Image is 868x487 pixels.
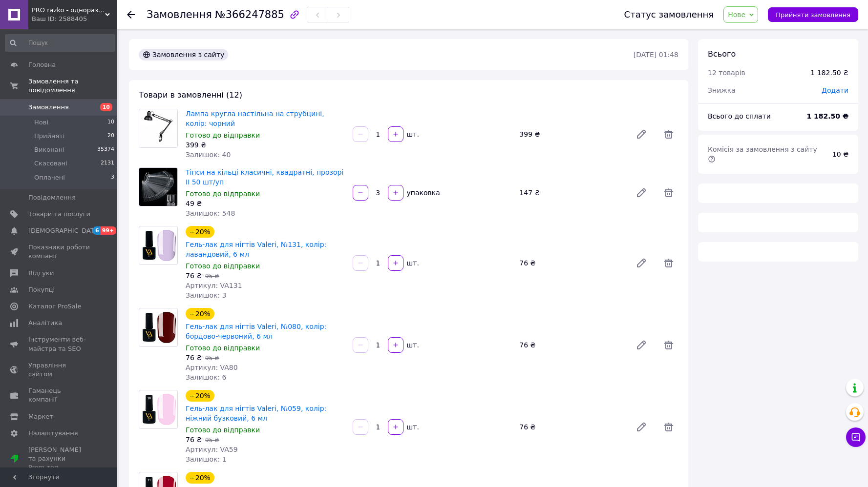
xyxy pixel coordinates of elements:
span: Повідомлення [28,193,76,202]
img: Гель-лак для нігтів Valeri, №059, колір: ніжний бузковий, 6 мл [139,393,177,426]
span: Готово до відправки [186,262,260,270]
span: PRO razko - одноразова продукція для салонів краси [32,6,105,15]
span: Залишок: 40 [186,151,231,159]
a: Гель-лак для нігтів Valeri, №131, колір: лавандовий, 6 мл [186,241,326,258]
button: Чат з покупцем [846,427,866,447]
span: Управління сайтом [28,361,90,379]
span: 95 ₴ [205,355,219,362]
span: Всього до сплати [708,112,771,120]
img: Гель-лак для нігтів Valeri, №080, колір: бордово-червоний, 6 мл [139,311,177,344]
div: Ваш ID: 2588405 [32,15,117,23]
span: Аналітика [28,319,62,327]
div: 10 ₴ [826,143,854,165]
span: [DEMOGRAPHIC_DATA] [28,226,101,235]
div: Повернутися назад [127,10,135,20]
span: Видалити [659,124,678,144]
span: [PERSON_NAME] та рахунки [28,446,90,472]
span: Гаманець компанії [28,386,90,404]
span: Видалити [659,183,678,203]
span: Скасовані [34,159,67,168]
span: Прийняти замовлення [776,11,850,19]
a: Тіпси на кільці класичні, квадратні, прозорі II 50 шт/уп [186,168,343,186]
span: 76 ₴ [186,436,202,444]
span: Артикул: VA131 [186,282,242,289]
div: 399 ₴ [515,127,628,141]
a: Редагувати [632,124,651,144]
div: −20% [186,390,214,402]
span: Готово до відправки [186,131,260,139]
span: Виконані [34,145,64,154]
span: Замовлення [147,9,212,20]
div: шт. [404,340,420,350]
div: 49 ₴ [186,199,345,208]
span: 99+ [101,226,117,235]
span: Артикул: VA80 [186,364,238,371]
a: Редагувати [632,335,651,355]
a: Редагувати [632,253,651,273]
div: −20% [186,308,214,320]
span: Замовлення та повідомлення [28,77,117,95]
span: 12 товарів [708,69,745,77]
div: Статус замовлення [624,10,714,20]
span: Готово до відправки [186,426,260,434]
span: 6 [93,226,101,235]
span: Готово до відправки [186,344,260,352]
span: Комісія за замовлення з сайту [708,145,819,163]
a: Лампа кругла настільна на струбцині, колір: чорний [186,110,324,127]
span: Показники роботи компанії [28,243,90,261]
div: шт. [404,129,420,139]
a: Гель-лак для нігтів Valeri, №080, колір: бордово-червоний, 6 мл [186,323,326,340]
span: Видалити [659,335,678,355]
span: Оплачені [34,173,65,182]
span: Всього [708,49,736,59]
span: 10 [100,103,112,111]
span: 76 ₴ [186,272,202,280]
span: Залишок: 6 [186,373,227,381]
span: Товари та послуги [28,210,90,219]
span: Покупці [28,285,55,294]
img: Лампа кругла настільна на струбцині, колір: чорний [139,109,177,147]
span: Маркет [28,412,53,421]
div: шт. [404,422,420,432]
a: Редагувати [632,183,651,203]
span: Налаштування [28,429,78,438]
span: Залишок: 3 [186,291,227,299]
div: 399 ₴ [186,140,345,150]
span: Готово до відправки [186,190,260,198]
span: 76 ₴ [186,354,202,362]
span: Товари в замовленні (12) [139,90,242,100]
div: 76 ₴ [515,256,628,270]
span: 35374 [97,145,114,154]
div: 147 ₴ [515,186,628,200]
span: Прийняті [34,132,64,141]
div: 76 ₴ [515,338,628,352]
span: Артикул: VA59 [186,446,238,453]
span: Нове [728,11,745,19]
span: Замовлення [28,103,69,112]
span: Інструменти веб-майстра та SEO [28,335,90,353]
span: Нові [34,118,48,127]
div: шт. [404,258,420,268]
div: Замовлення з сайту [139,49,228,61]
input: Пошук [5,34,115,52]
time: [DATE] 01:48 [634,51,678,59]
div: 76 ₴ [515,420,628,434]
a: Гель-лак для нігтів Valeri, №059, колір: ніжний бузковий, 6 мл [186,405,326,422]
span: Додати [822,86,848,94]
span: Залишок: 548 [186,209,235,217]
span: Відгуки [28,269,54,278]
a: Редагувати [632,417,651,437]
span: 95 ₴ [205,273,219,280]
span: 3 [111,173,114,182]
div: −20% [186,472,214,484]
span: 95 ₴ [205,437,219,444]
img: Тіпси на кільці класичні, квадратні, прозорі II 50 шт/уп [139,168,177,206]
div: −20% [186,226,214,238]
div: упаковка [404,188,441,198]
div: 1 182.50 ₴ [810,68,848,78]
span: Видалити [659,253,678,273]
span: 20 [107,132,114,141]
img: Гель-лак для нігтів Valeri, №131, колір: лавандовий, 6 мл [139,229,177,262]
span: №366247885 [215,9,284,20]
b: 1 182.50 ₴ [806,112,848,120]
